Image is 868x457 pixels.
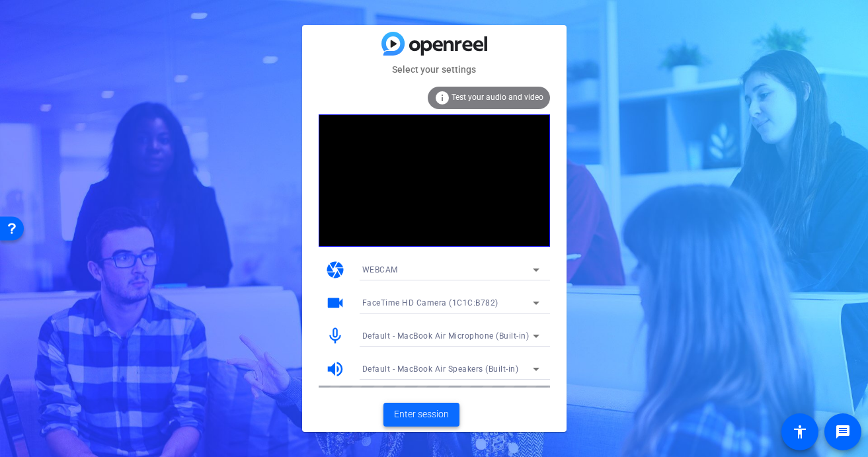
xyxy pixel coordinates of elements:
[325,260,345,280] mat-icon: camera
[325,359,345,379] mat-icon: volume_up
[452,93,543,102] span: Test your audio and video
[325,326,345,346] mat-icon: mic_none
[434,90,450,106] mat-icon: info
[394,407,449,421] span: Enter session
[302,62,567,77] mat-card-subtitle: Select your settings
[383,403,459,427] button: Enter session
[325,293,345,313] mat-icon: videocam
[381,32,487,55] img: blue-gradient.svg
[362,331,530,341] span: Default - MacBook Air Microphone (Built-in)
[362,298,498,308] span: FaceTime HD Camera (1C1C:B782)
[792,424,808,440] mat-icon: accessibility
[362,265,398,274] span: WEBCAM
[835,424,851,440] mat-icon: message
[362,364,519,374] span: Default - MacBook Air Speakers (Built-in)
